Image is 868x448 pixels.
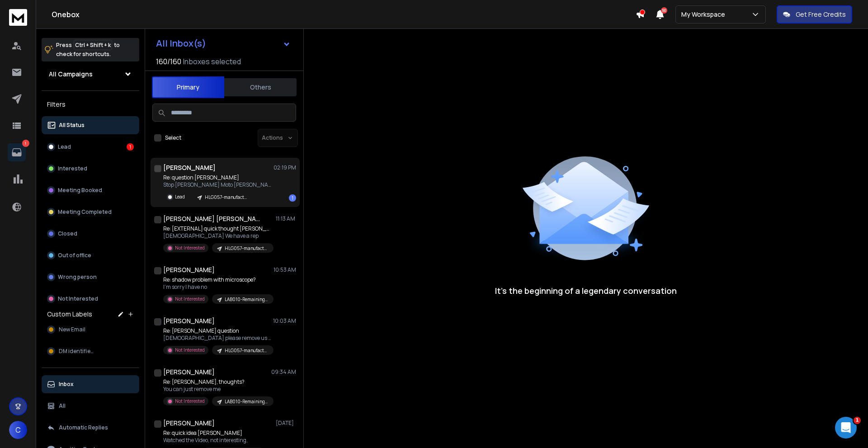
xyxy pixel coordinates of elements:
[175,193,185,200] p: Lead
[681,10,729,19] p: My Workspace
[42,65,139,83] button: All Campaigns
[273,317,296,325] p: 10:03 AM
[854,417,861,424] span: 1
[59,326,85,333] span: New Email
[59,424,108,431] p: Automatic Replies
[9,421,27,439] button: C
[777,5,852,24] button: Get Free Credits
[58,208,112,216] p: Meeting Completed
[56,41,120,59] p: Press to check for shortcuts.
[163,419,215,428] h1: [PERSON_NAME]
[163,225,272,232] p: Re: [EXTERNAL] quick thought [PERSON_NAME]
[47,310,92,319] h3: Custom Labels
[289,194,296,202] div: 1
[58,274,97,281] p: Wrong person
[163,181,272,189] p: Stop [PERSON_NAME] Moto [PERSON_NAME],
[276,215,296,222] p: 11:13 AM
[58,295,98,302] p: Not Interested
[42,321,139,339] button: New Email
[271,368,296,376] p: 09:34 AM
[163,265,215,274] h1: [PERSON_NAME]
[49,70,93,79] h1: All Campaigns
[42,268,139,286] button: Wrong person
[796,10,846,19] p: Get Free Credits
[42,138,139,156] button: Lead1
[42,98,139,111] h3: Filters
[156,39,206,48] h1: All Inbox(s)
[59,122,85,129] p: All Status
[274,164,296,171] p: 02:19 PM
[163,163,216,172] h1: [PERSON_NAME]
[152,76,224,98] button: Primary
[163,429,265,437] p: Re: quick idea [PERSON_NAME]
[163,276,272,283] p: Re: shadow problem with microscope?
[224,77,297,97] button: Others
[42,397,139,415] button: All
[149,34,298,52] button: All Inbox(s)
[42,375,139,393] button: Inbox
[42,225,139,243] button: Closed
[163,232,272,240] p: [DEMOGRAPHIC_DATA] We have a rep
[74,40,112,50] span: Ctrl + Shift + k
[42,181,139,199] button: Meeting Booked
[274,266,296,274] p: 10:53 AM
[52,9,636,20] h1: Onebox
[59,402,66,410] p: All
[58,187,102,194] p: Meeting Booked
[225,347,268,354] p: HLG057-manufacturing-coldlistrevival
[225,398,268,405] p: LAB010-Remaining leads
[163,335,272,342] p: [DEMOGRAPHIC_DATA] please remove us from
[163,378,272,386] p: Re: [PERSON_NAME], thoughts?
[163,174,272,181] p: Re: question [PERSON_NAME]
[59,381,74,388] p: Inbox
[127,143,134,151] div: 1
[163,386,272,393] p: You can just remove me
[163,327,272,335] p: Re: [PERSON_NAME] question
[8,143,26,161] a: 1
[58,165,87,172] p: Interested
[22,140,29,147] p: 1
[163,214,263,223] h1: [PERSON_NAME] [PERSON_NAME]
[9,9,27,26] img: logo
[156,56,181,67] span: 160 / 160
[58,143,71,151] p: Lead
[175,245,205,251] p: Not Interested
[42,246,139,264] button: Out of office
[835,417,857,439] iframe: Intercom live chat
[175,296,205,302] p: Not Interested
[163,368,215,377] h1: [PERSON_NAME]
[163,316,215,325] h1: [PERSON_NAME]
[42,203,139,221] button: Meeting Completed
[163,437,265,444] p: Watched the Video, not interesting,
[58,252,91,259] p: Out of office
[42,160,139,178] button: Interested
[225,245,268,252] p: HLG057-manufacturing-coldlistrevival
[661,7,667,14] span: 50
[59,348,94,355] span: DM identified
[276,420,296,427] p: [DATE]
[175,398,205,405] p: Not Interested
[175,347,205,354] p: Not Interested
[495,284,677,297] p: It’s the beginning of a legendary conversation
[42,342,139,360] button: DM identified
[58,230,77,237] p: Closed
[163,283,272,291] p: I'm sorry I have no
[42,290,139,308] button: Not Interested
[42,419,139,437] button: Automatic Replies
[183,56,241,67] h3: Inboxes selected
[205,194,248,201] p: HLG057-manufacturing-coldlistrevival
[42,116,139,134] button: All Status
[225,296,268,303] p: LAB010-Remaining leads
[165,134,181,141] label: Select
